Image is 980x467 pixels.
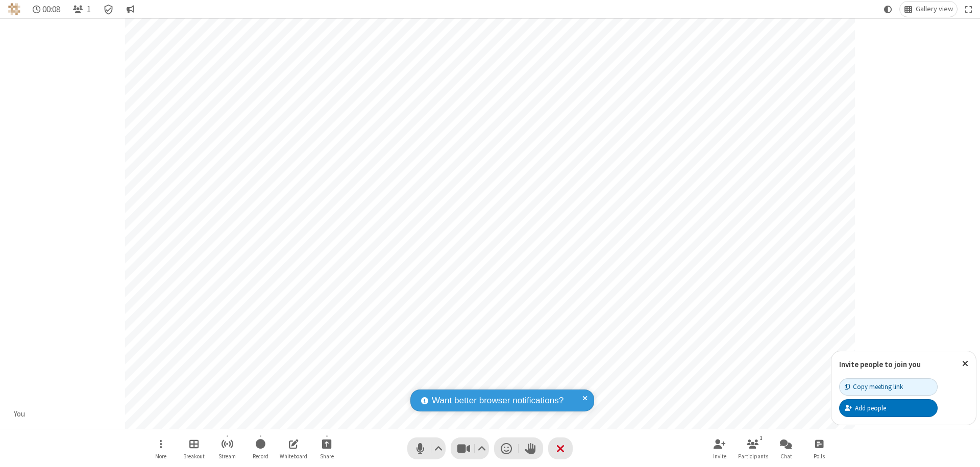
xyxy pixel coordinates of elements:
span: Invite [713,453,726,459]
div: Meeting details Encryption enabled [99,2,118,17]
span: Share [320,453,334,459]
span: Breakout [183,453,205,459]
span: Gallery view [916,5,953,13]
span: Chat [780,453,792,459]
button: Start streaming [212,434,242,463]
button: Conversation [122,2,138,17]
div: You [10,408,29,420]
img: QA Selenium DO NOT DELETE OR CHANGE [8,3,20,15]
button: Video setting [475,437,489,459]
button: Using system theme [880,2,896,17]
button: Start recording [245,434,276,463]
span: More [155,453,166,459]
button: Mute (⌘+Shift+A) [407,437,446,459]
span: 1 [87,5,91,14]
button: Open poll [804,434,835,463]
button: Close popover [954,351,976,376]
span: Polls [814,453,825,459]
span: 00:08 [42,5,60,14]
button: Copy meeting link [839,378,938,396]
label: Invite people to join you [839,359,921,369]
button: Raise hand [519,437,543,459]
div: Copy meeting link [845,382,903,392]
button: Open menu [145,434,176,463]
span: Record [253,453,268,459]
div: Timer [29,2,65,17]
button: Send a reaction [494,437,519,459]
button: Open chat [771,434,801,463]
span: Stream [218,453,236,459]
button: Invite participants (⌘+Shift+I) [704,434,735,463]
button: Open participant list [68,2,95,17]
button: Stop video (⌘+Shift+V) [451,437,489,459]
button: End or leave meeting [548,437,573,459]
div: 1 [757,433,766,443]
span: Participants [738,453,768,459]
button: Fullscreen [961,2,976,17]
button: Change layout [900,2,957,17]
button: Add people [839,399,938,417]
button: Start sharing [311,434,342,463]
span: Whiteboard [280,453,307,459]
button: Open participant list [738,434,768,463]
span: Want better browser notifications? [432,394,563,407]
button: Open shared whiteboard [278,434,309,463]
button: Manage Breakout Rooms [179,434,209,463]
button: Audio settings [432,437,446,459]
